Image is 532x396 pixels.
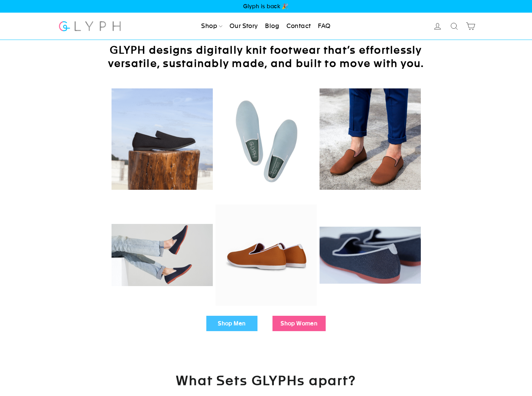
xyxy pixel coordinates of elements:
[95,43,437,70] h2: GLYPH designs digitally knit footwear that’s effortlessly versatile, sustainably made, and built ...
[315,19,333,34] a: FAQ
[227,19,261,34] a: Our Story
[206,316,257,331] a: Shop Men
[284,19,314,34] a: Contact
[198,19,333,34] ul: Primary
[262,19,282,34] a: Blog
[58,17,122,35] img: Glyph
[198,19,225,34] a: Shop
[272,316,326,331] a: Shop Women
